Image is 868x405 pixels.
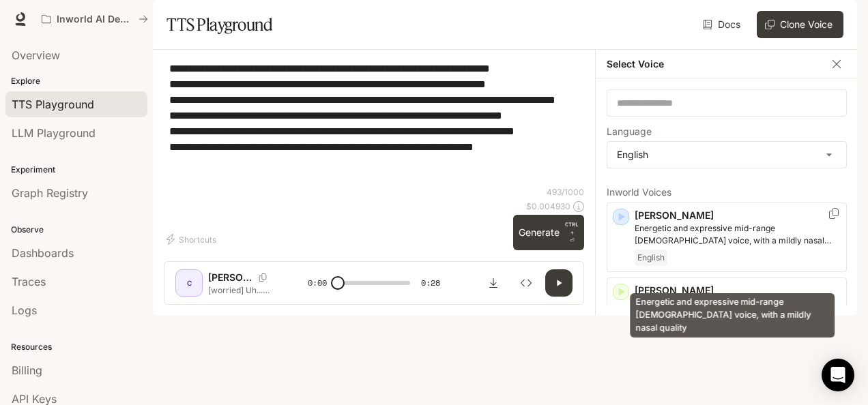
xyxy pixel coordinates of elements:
[635,250,667,266] span: English
[57,14,133,25] p: Inworld AI Demos
[208,271,253,284] p: [PERSON_NAME]
[253,273,272,282] button: Copy Voice ID
[630,293,835,337] div: Energetic and expressive mid-range [DEMOGRAPHIC_DATA] voice, with a mildly nasal quality
[635,209,841,222] p: [PERSON_NAME]
[167,11,272,38] h1: TTS Playground
[308,276,327,290] span: 0:00
[700,11,746,38] a: Docs
[635,222,841,247] p: Energetic and expressive mid-range male voice, with a mildly nasal quality
[512,269,540,297] button: Inspect
[607,142,846,168] div: English
[822,359,854,391] div: Open Intercom Messenger
[827,208,841,219] button: Copy Voice ID
[208,284,275,296] p: [worried] Uh... Doctor, I've been feeling really awful lately. [cough] [cough] It's like this cou...
[565,220,579,245] p: ⏎
[513,215,584,250] button: GenerateCTRL +⏎
[164,228,222,250] button: Shortcuts
[757,11,843,38] button: Clone Voice
[178,272,200,294] div: C
[480,269,507,297] button: Download audio
[421,276,440,290] span: 0:28
[35,5,154,33] button: All workspaces
[565,220,579,237] p: CTRL +
[607,127,652,136] p: Language
[607,187,847,197] p: Inworld Voices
